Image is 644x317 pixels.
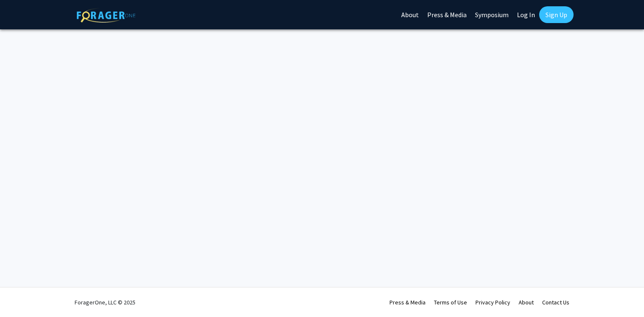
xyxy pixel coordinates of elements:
[519,299,534,306] a: About
[390,299,426,306] a: Press & Media
[434,299,467,306] a: Terms of Use
[542,299,569,306] a: Contact Us
[475,299,510,306] a: Privacy Policy
[539,6,574,23] a: Sign Up
[75,288,135,317] div: ForagerOne, LLC © 2025
[77,8,135,23] img: ForagerOne Logo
